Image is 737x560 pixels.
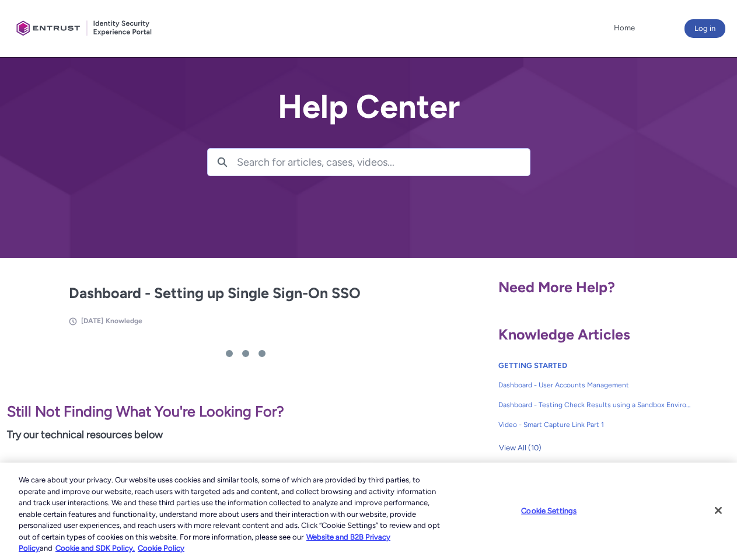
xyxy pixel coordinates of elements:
[498,361,567,370] a: GETTING STARTED
[81,317,103,325] span: [DATE]
[19,474,442,554] div: We care about your privacy. Our website uses cookies and similar tools, some of which are provide...
[208,149,237,176] button: Search
[498,415,692,435] a: Video - Smart Capture Link Part 1
[611,19,638,37] a: Home
[498,395,692,415] a: Dashboard - Testing Check Results using a Sandbox Environment
[684,19,725,38] button: Log in
[498,325,630,343] span: Knowledge Articles
[498,419,692,430] span: Video - Smart Capture Link Part 1
[498,439,542,457] button: View All (10)
[55,544,135,552] a: Cookie and SDK Policy.
[499,439,542,457] span: View All (10)
[138,544,184,552] a: Cookie Policy
[498,278,615,296] span: Need More Help?
[498,375,692,395] a: Dashboard - User Accounts Management
[7,427,484,443] p: Try our technical resources below
[498,380,692,390] span: Dashboard - User Accounts Management
[237,149,530,176] input: Search for articles, cases, videos...
[705,498,731,523] button: Close
[106,316,142,326] li: Knowledge
[512,499,585,522] button: Cookie Settings
[498,400,692,410] span: Dashboard - Testing Check Results using a Sandbox Environment
[207,89,530,125] h2: Help Center
[7,401,484,423] p: Still Not Finding What You're Looking For?
[69,282,422,304] h2: Dashboard - Setting up Single Sign-On SSO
